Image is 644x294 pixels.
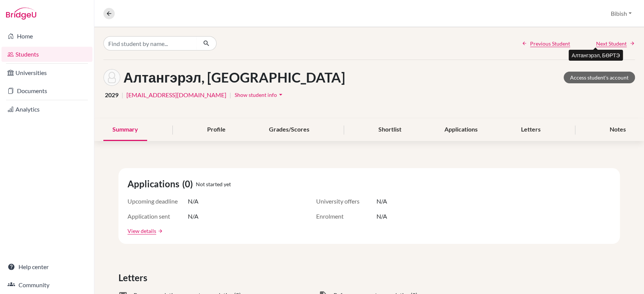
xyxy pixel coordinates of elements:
[316,212,377,221] span: Enrolment
[118,271,150,285] span: Letters
[596,40,627,47] span: Next Student
[2,65,92,80] a: Universities
[2,83,92,98] a: Documents
[235,92,277,98] span: Show student info
[156,228,163,234] a: arrow_forward
[182,177,196,191] span: (0)
[229,90,231,100] span: |
[128,197,188,206] span: Upcoming deadline
[596,40,635,47] a: Next Student
[103,36,197,51] input: Find student by name...
[103,119,147,141] div: Summary
[377,197,387,206] span: N/A
[530,40,570,47] span: Previous Student
[188,197,198,206] span: N/A
[188,212,198,221] span: N/A
[128,227,156,235] a: View details
[123,69,345,86] h1: Алтангэрэл, [GEOGRAPHIC_DATA]
[126,90,226,100] a: [EMAIL_ADDRESS][DOMAIN_NAME]
[2,277,92,292] a: Community
[196,180,231,188] span: Not started yet
[316,197,377,206] span: University offers
[2,29,92,44] a: Home
[234,89,285,101] button: Show student infoarrow_drop_down
[377,212,387,221] span: N/A
[260,119,318,141] div: Grades/Scores
[2,102,92,117] a: Analytics
[369,119,410,141] div: Shortlist
[121,90,123,100] span: |
[6,8,36,20] img: Bridge-U
[2,47,92,62] a: Students
[128,177,182,191] span: Applications
[564,72,635,83] a: Access student's account
[198,119,235,141] div: Profile
[607,6,635,21] button: Bibish
[2,259,92,274] a: Help center
[601,119,635,141] div: Notes
[105,90,118,100] span: 2029
[522,40,570,47] a: Previous Student
[277,91,284,98] i: arrow_drop_down
[569,50,623,61] div: Алтангэрэл, БӨРТЭ
[103,69,120,86] img: АЗБАЯР Алтангэрэл's avatar
[128,212,188,221] span: Application sent
[435,119,487,141] div: Applications
[512,119,550,141] div: Letters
